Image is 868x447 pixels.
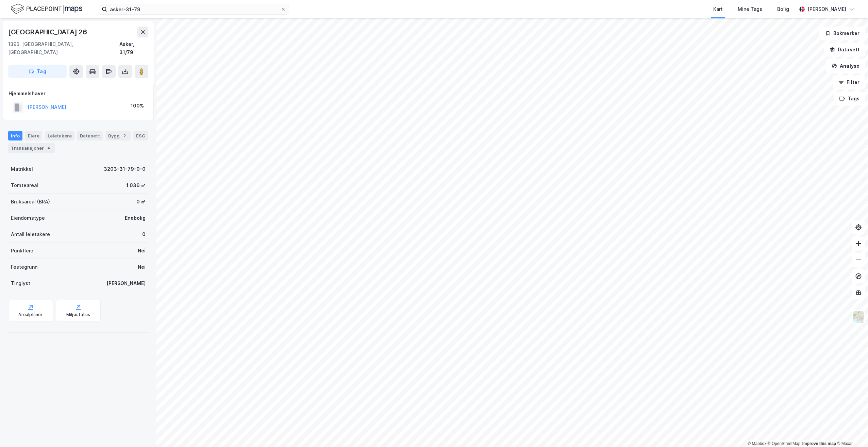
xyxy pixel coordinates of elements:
[125,214,146,222] div: Enebolig
[9,89,148,98] div: Hjemmelshaver
[826,59,865,73] button: Analyse
[105,131,131,140] div: Bygg
[824,43,865,56] button: Datasett
[106,279,146,287] div: [PERSON_NAME]
[138,263,146,271] div: Nei
[8,65,67,78] button: Tag
[138,247,146,255] div: Nei
[136,198,146,206] div: 0 ㎡
[104,165,146,173] div: 3203-31-79-0-0
[834,92,865,105] button: Tags
[738,5,762,13] div: Mine Tags
[107,4,281,14] input: Søk på adresse, matrikkel, gårdeiere, leietakere eller personer
[833,76,865,89] button: Filter
[142,230,146,238] div: 0
[748,441,766,446] a: Mapbox
[11,165,33,173] div: Matrikkel
[131,102,144,110] div: 100%
[834,414,868,447] iframe: Chat Widget
[8,40,119,56] div: 1396, [GEOGRAPHIC_DATA], [GEOGRAPHIC_DATA]
[133,131,148,140] div: ESG
[768,441,801,446] a: OpenStreetMap
[11,214,45,222] div: Eiendomstype
[11,247,33,255] div: Punktleie
[66,312,90,317] div: Miljøstatus
[819,27,865,40] button: Bokmerker
[77,131,103,140] div: Datasett
[18,312,43,317] div: Arealplaner
[11,181,38,189] div: Tomteareal
[852,311,865,324] img: Z
[45,131,74,140] div: Leietakere
[11,198,50,206] div: Bruksareal (BRA)
[802,441,836,446] a: Improve this map
[25,131,42,140] div: Eiere
[11,279,30,287] div: Tinglyst
[8,131,22,140] div: Info
[11,230,50,238] div: Antall leietakere
[777,5,789,13] div: Bolig
[8,143,55,153] div: Transaksjoner
[119,40,148,56] div: Asker, 31/79
[11,263,37,271] div: Festegrunn
[11,3,82,15] img: logo.f888ab2527a4732fd821a326f86c7f29.svg
[8,27,88,37] div: [GEOGRAPHIC_DATA] 26
[126,181,146,189] div: 1 036 ㎡
[45,145,52,151] div: 4
[121,132,128,139] div: 2
[807,5,846,13] div: [PERSON_NAME]
[834,414,868,447] div: Kontrollprogram for chat
[713,5,723,13] div: Kart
